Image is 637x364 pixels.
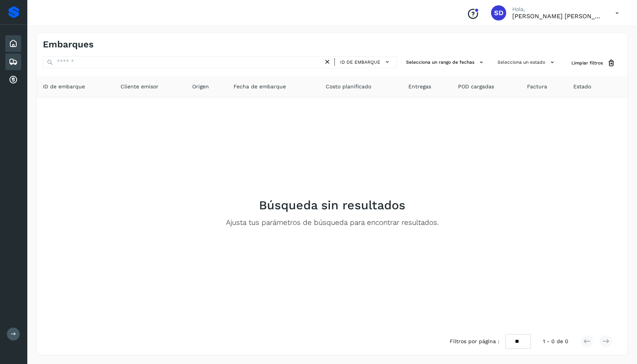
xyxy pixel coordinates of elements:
[5,53,21,70] div: Embarques
[192,83,209,91] span: Origen
[543,337,568,345] span: 1 - 0 de 0
[403,56,488,69] button: Selecciona un rango de fechas
[494,56,559,69] button: Selecciona un estado
[43,39,94,50] h4: Embarques
[408,83,431,91] span: Entregas
[326,83,371,91] span: Costo planificado
[565,56,621,70] button: Limpiar filtros
[571,60,603,66] span: Limpiar filtros
[226,218,439,227] p: Ajusta tus parámetros de búsqueda para encontrar resultados.
[340,59,380,66] span: ID de embarque
[527,83,547,91] span: Factura
[5,72,21,88] div: Cuentas por cobrar
[450,337,499,345] span: Filtros por página :
[338,56,394,67] button: ID de embarque
[259,198,405,212] h2: Búsqueda sin resultados
[5,35,21,52] div: Inicio
[573,83,591,91] span: Estado
[43,83,85,91] span: ID de embarque
[458,83,494,91] span: POD cargadas
[121,83,158,91] span: Cliente emisor
[234,83,286,91] span: Fecha de embarque
[512,6,603,13] p: Hola,
[512,13,603,20] p: Sergio David Rojas Mote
